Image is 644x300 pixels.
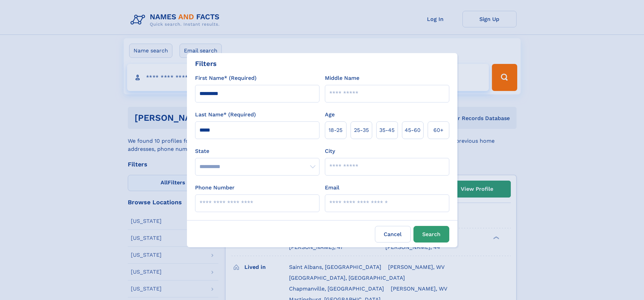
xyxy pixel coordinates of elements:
label: City [325,147,335,155]
span: 45‑60 [405,126,421,134]
label: Email [325,184,339,192]
span: 18‑25 [329,126,342,134]
label: Last Name* (Required) [195,111,256,119]
label: First Name* (Required) [195,74,257,82]
label: Age [325,111,335,119]
span: 35‑45 [379,126,395,134]
label: Phone Number [195,184,235,192]
label: Middle Name [325,74,359,82]
label: Cancel [375,226,411,243]
button: Search [413,226,449,243]
span: 60+ [433,126,444,134]
label: State [195,147,319,155]
span: 25‑35 [354,126,369,134]
div: Filters [195,59,217,69]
